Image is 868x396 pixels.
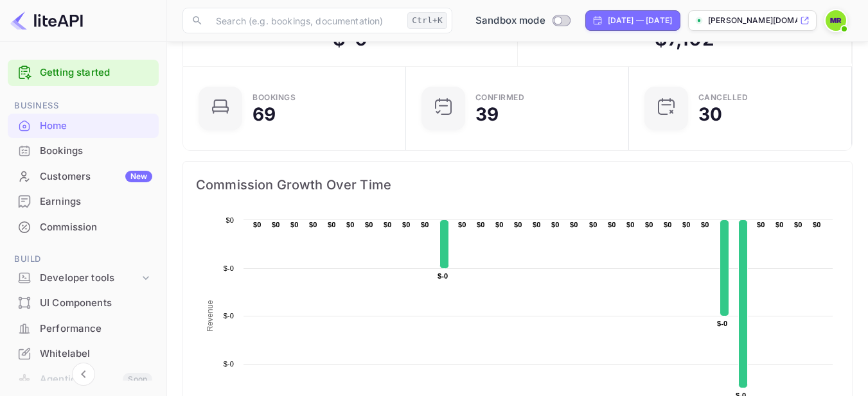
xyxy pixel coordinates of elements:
[8,291,159,314] a: UI Components
[8,139,159,164] div: Bookings
[470,13,575,28] div: Switch to Production mode
[224,360,234,368] text: $-0
[794,221,802,228] text: $0
[514,221,522,228] text: $0
[226,216,234,224] text: $0
[421,221,429,228] text: $0
[407,12,447,29] div: Ctrl+K
[438,272,448,280] text: $-0
[682,221,691,228] text: $0
[40,65,152,80] a: Getting started
[10,10,83,31] img: LiteAPI logo
[8,341,159,365] a: Whitelabel
[125,171,152,182] div: New
[8,164,159,188] a: CustomersNew
[40,271,139,286] div: Developer tools
[608,15,672,26] div: [DATE] — [DATE]
[813,221,821,228] text: $0
[477,221,485,228] text: $0
[8,60,159,86] div: Getting started
[551,221,560,228] text: $0
[475,105,499,123] div: 39
[717,320,727,327] text: $-0
[8,252,159,266] span: Build
[664,221,672,228] text: $0
[365,221,373,228] text: $0
[290,221,299,228] text: $0
[8,341,159,366] div: Whitelabel
[253,221,261,228] text: $0
[402,221,411,228] text: $0
[40,322,152,336] div: Performance
[40,296,152,311] div: UI Components
[252,105,276,123] div: 69
[8,139,159,162] a: Bookings
[72,363,95,386] button: Collapse navigation
[475,13,545,28] span: Sandbox mode
[826,10,846,31] img: Moshood Rafiu
[252,94,296,101] div: Bookings
[196,175,839,195] span: Commission Growth Over Time
[384,221,392,228] text: $0
[40,119,152,133] div: Home
[701,221,709,228] text: $0
[224,312,234,320] text: $-0
[8,164,159,189] div: CustomersNew
[608,221,616,228] text: $0
[626,221,635,228] text: $0
[8,215,159,239] a: Commission
[272,221,280,228] text: $0
[328,221,336,228] text: $0
[8,215,159,240] div: Commission
[458,221,466,228] text: $0
[40,347,152,361] div: Whitelabel
[698,105,722,123] div: 30
[8,114,159,139] div: Home
[8,114,159,137] a: Home
[224,264,234,272] text: $-0
[40,144,152,159] div: Bookings
[645,221,653,228] text: $0
[8,291,159,316] div: UI Components
[346,221,355,228] text: $0
[495,221,504,228] text: $0
[585,10,680,31] div: Click to change the date range period
[40,194,152,209] div: Earnings
[8,99,159,113] span: Business
[208,8,402,33] input: Search (e.g. bookings, documentation)
[533,221,541,228] text: $0
[8,189,159,213] a: Earnings
[475,94,525,101] div: Confirmed
[8,316,159,341] div: Performance
[698,94,748,101] div: CANCELLED
[40,169,152,184] div: Customers
[40,220,152,235] div: Commission
[8,267,159,289] div: Developer tools
[589,221,598,228] text: $0
[8,316,159,340] a: Performance
[775,221,784,228] text: $0
[708,15,797,26] p: [PERSON_NAME][DOMAIN_NAME]...
[206,300,215,331] text: Revenue
[8,189,159,214] div: Earnings
[757,221,765,228] text: $0
[570,221,578,228] text: $0
[309,221,317,228] text: $0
